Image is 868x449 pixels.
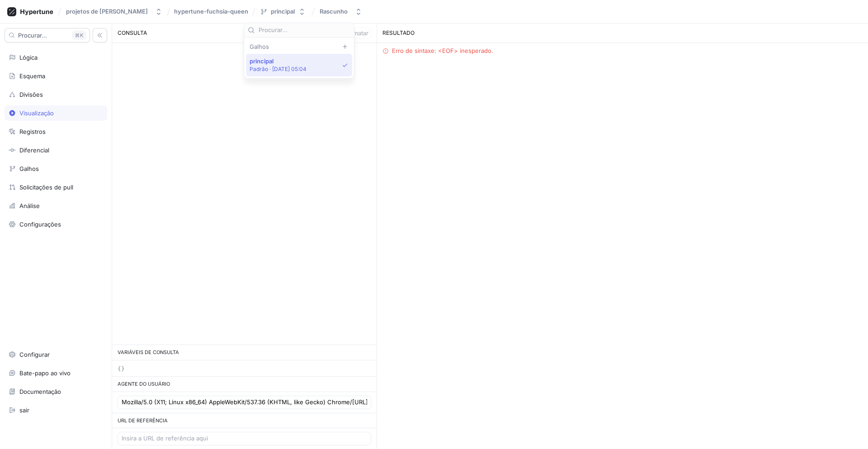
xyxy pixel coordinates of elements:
[118,417,168,424] font: URL DE REFERÊNCIA
[259,26,350,35] input: Procurar...
[19,109,54,117] font: Visualização
[320,8,348,15] font: Rascunho
[250,57,274,65] font: principal
[5,28,90,43] button: Procurar...K
[19,406,29,414] font: sair
[118,349,179,355] font: VARIÁVEIS DE CONSULTA
[66,8,148,15] font: projetos de [PERSON_NAME]
[122,398,367,407] input: Insira o agente do usuário aqui
[19,221,61,228] font: Configurações
[19,147,49,154] font: Diferencial
[174,8,248,15] font: hypertune-fuchsia-queen
[256,4,309,19] button: principal
[250,43,269,50] font: Galhos
[392,47,493,54] font: Erro de sintaxe: <EOF> inesperado.
[382,29,415,36] font: RESULTADO
[19,128,46,135] font: Registros
[19,388,61,395] font: Documentação
[19,369,71,377] font: Bate-papo ao vivo
[19,72,45,80] font: Esquema
[19,184,73,191] font: Solicitações de pull
[316,4,366,19] button: Rascunho
[5,384,107,399] a: Documentação
[19,202,40,209] font: Análise
[118,29,147,36] font: CONSULTA
[250,66,307,72] font: Padrão ‧ [DATE] 05:04
[80,32,83,38] font: K
[19,351,50,358] font: Configurar
[122,434,367,443] input: Insira a URL de referência aqui
[19,165,39,172] font: Galhos
[271,8,295,15] font: principal
[18,32,47,39] font: Procurar...
[19,91,43,98] font: Divisões
[62,4,166,19] button: projetos de [PERSON_NAME]
[19,54,38,61] font: Lógica
[112,360,377,377] textarea: {}
[118,381,170,387] font: AGENTE DO USUÁRIO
